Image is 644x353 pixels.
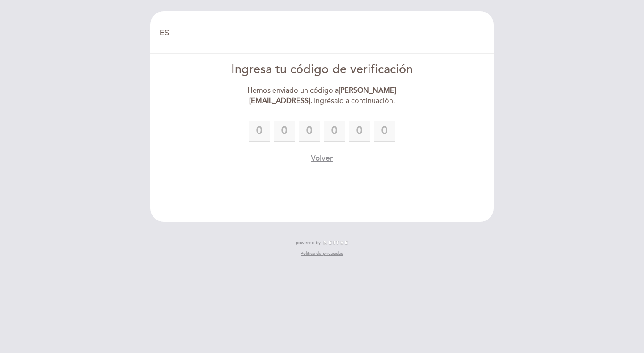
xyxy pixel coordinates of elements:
input: 0 [299,121,320,142]
input: 0 [249,121,270,142]
div: Hemos enviado un código a . Ingrésalo a continuación. [220,86,425,106]
button: Volver [311,153,333,164]
img: MEITRE [323,241,348,245]
input: 0 [274,121,295,142]
input: 0 [324,121,345,142]
a: powered by [296,240,348,246]
div: Ingresa tu código de verificación [220,61,425,78]
span: powered by [296,240,321,246]
a: Política de privacidad [301,250,343,257]
strong: [PERSON_NAME][EMAIL_ADDRESS] [249,86,397,105]
input: 0 [349,121,370,142]
input: 0 [374,121,395,142]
